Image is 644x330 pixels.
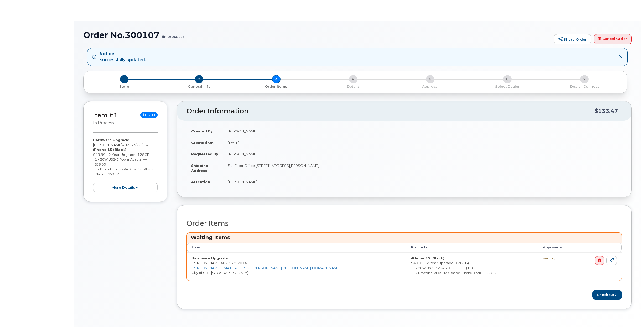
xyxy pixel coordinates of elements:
[413,271,497,275] small: 1 x Defender Series Pro Case for iPhone Black — $58.12
[93,120,114,125] small: in process
[187,243,406,252] th: User
[223,148,622,160] td: [PERSON_NAME]
[406,243,538,252] th: Products
[543,256,573,261] div: waiting
[191,152,218,156] strong: Requested By
[191,129,213,133] strong: Created By
[163,84,235,89] p: General Info
[93,138,129,142] strong: Hardware Upgrade
[554,34,591,45] a: Share Order
[93,183,158,192] button: more details
[191,256,228,260] strong: Hardware Upgrade
[413,266,476,270] small: 1 x 20W USB-C Power Adapter — $19.00
[228,261,236,265] span: 578
[93,147,126,152] strong: iPhone 15 (Black)
[191,234,618,241] h3: Waiting Items
[236,261,247,265] span: 2014
[538,243,578,252] th: Approvers
[122,143,148,147] span: 402
[90,84,158,89] p: Store
[160,83,237,89] a: 2 General Info
[191,266,340,270] a: [PERSON_NAME][EMAIL_ADDRESS][PERSON_NAME][PERSON_NAME][DOMAIN_NAME]
[594,34,632,45] a: Cancel Order
[100,51,147,63] div: Successfully updated...
[120,75,128,83] span: 1
[129,143,138,147] span: 578
[592,290,622,300] button: Checkout
[406,252,538,281] td: $49.99 - 2 Year Upgrade (128GB)
[138,143,148,147] span: 2014
[191,141,214,145] strong: Created On
[187,252,406,281] td: [PERSON_NAME] City of Use: [GEOGRAPHIC_DATA]
[195,75,203,83] span: 2
[95,157,147,166] small: 1 x 20W USB-C Power Adapter — $19.00
[95,167,154,176] small: 1 x Defender Series Pro Case for iPhone Black — $58.12
[223,176,622,188] td: [PERSON_NAME]
[595,106,618,116] div: $133.47
[100,51,147,57] strong: Notice
[411,256,444,260] strong: iPhone 15 (Black)
[191,180,210,184] strong: Attention
[88,83,160,89] a: 1 Store
[223,125,622,137] td: [PERSON_NAME]
[186,220,622,227] h2: Order Items
[93,137,158,192] div: [PERSON_NAME] $49.99 - 2 Year Upgrade (128GB)
[191,163,208,173] strong: Shipping Address
[162,30,184,39] small: (in process)
[221,261,247,265] span: 402
[140,112,158,118] span: $127.11
[83,30,551,40] h1: Order No.300107
[223,137,622,148] td: [DATE]
[186,108,595,115] h2: Order Information
[93,111,118,119] a: Item #1
[223,160,622,176] td: 5th Floor Office [STREET_ADDRESS][PERSON_NAME]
